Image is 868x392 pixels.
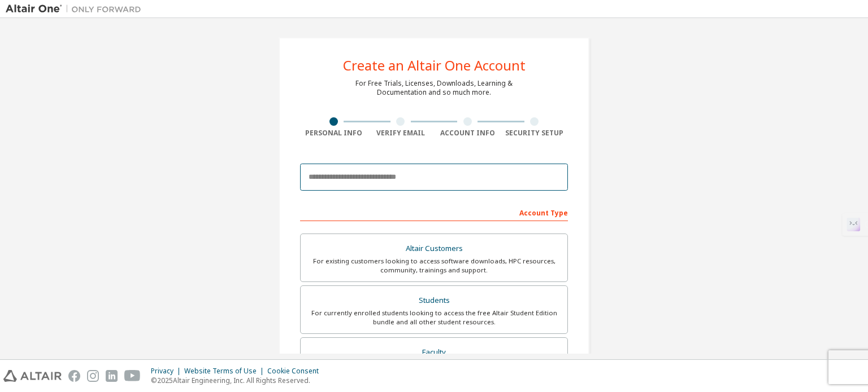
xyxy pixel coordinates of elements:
img: altair_logo.svg [3,370,62,382]
div: For Free Trials, Licenses, Downloads, Learning & Documentation and so much more. [355,79,513,97]
div: For currently enrolled students looking to access the free Altair Student Edition bundle and all ... [307,309,561,327]
div: Privacy [151,367,184,376]
div: For existing customers looking to access software downloads, HPC resources, community, trainings ... [307,257,561,275]
div: Verify Email [367,129,435,138]
div: Account Info [434,129,501,138]
div: Security Setup [501,129,568,138]
img: facebook.svg [68,370,80,382]
img: instagram.svg [87,370,99,382]
div: Website Terms of Use [184,367,267,376]
div: Account Type [300,203,568,221]
div: Altair Customers [307,241,561,257]
div: Create an Altair One Account [343,59,526,72]
div: Cookie Consent [267,367,325,376]
div: Students [307,293,561,309]
img: youtube.svg [124,370,141,382]
img: linkedin.svg [106,370,118,382]
p: © 2025 Altair Engineering, Inc. All Rights Reserved. [151,376,325,385]
img: Altair One [6,3,147,15]
div: Personal Info [300,129,367,138]
div: Faculty [307,345,561,360]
